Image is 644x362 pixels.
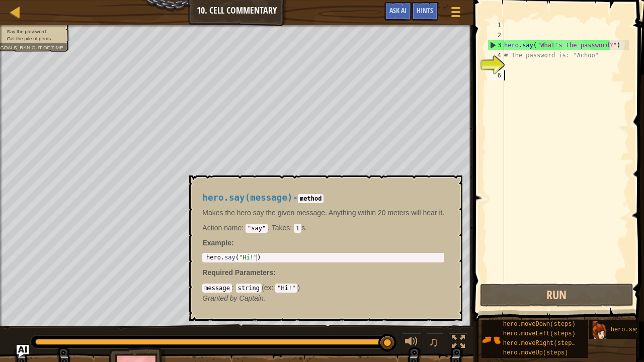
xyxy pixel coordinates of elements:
code: message [202,284,232,293]
span: Required Parameters [202,268,273,277]
span: Takes [272,224,290,232]
p: Makes the hero say the given message. Anything within 20 meters will hear it. [202,208,444,218]
span: : [273,268,276,277]
div: ( ) [202,283,444,293]
span: Action [202,224,222,232]
h4: - [202,193,444,203]
span: : [272,284,276,292]
span: name [222,224,242,232]
code: 1 [294,224,301,233]
code: string [236,284,262,293]
span: hero.say(message) [202,193,292,203]
span: ex [264,284,272,292]
code: "say" [246,224,268,233]
span: : [232,284,236,292]
span: s. [270,224,307,232]
span: Example [202,239,231,247]
span: . [202,224,270,232]
code: "Hi!" [275,284,297,293]
em: Captain. [202,294,265,302]
strong: : [202,239,233,247]
span: Granted by [202,294,239,302]
code: method [298,194,324,203]
span: : [290,224,294,232]
span: : [242,224,246,232]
